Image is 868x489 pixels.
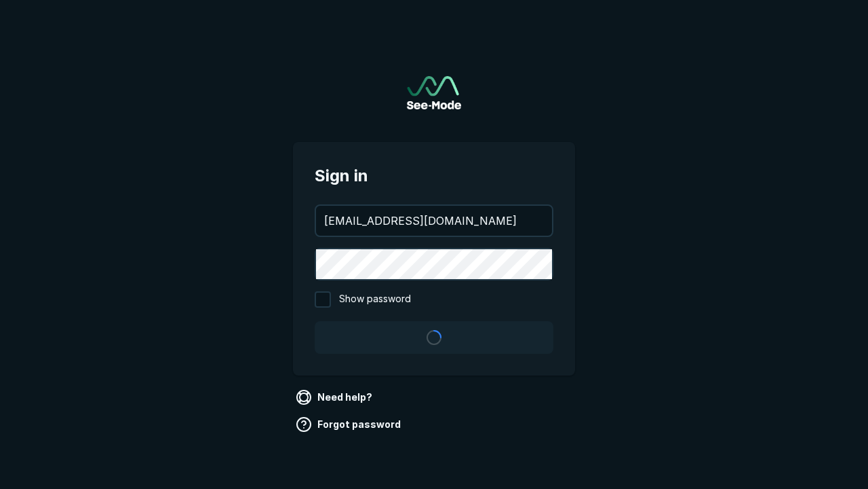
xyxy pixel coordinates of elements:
span: Sign in [315,164,553,188]
span: Show password [339,291,411,308]
a: Go to sign in [407,76,461,109]
a: Need help? [293,386,378,408]
img: See-Mode Logo [407,76,461,109]
a: Forgot password [293,414,406,435]
input: your@email.com [316,206,552,236]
